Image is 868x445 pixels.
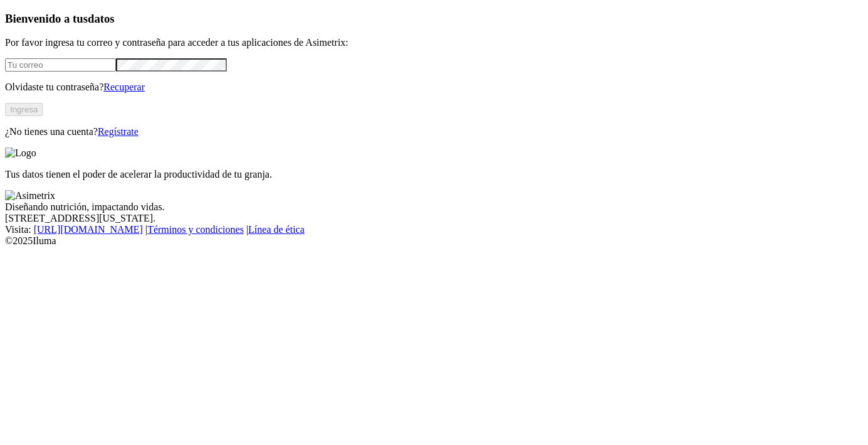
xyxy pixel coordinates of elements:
[5,58,116,72] input: Tu correo
[5,37,863,48] p: Por favor ingresa tu correo y contraseña para acceder a tus aplicaciones de Asimetrix:
[34,224,143,235] a: [URL][DOMAIN_NAME]
[103,82,145,92] a: Recuperar
[5,201,863,213] div: Diseñando nutrición, impactando vidas.
[98,126,139,137] a: Regístrate
[88,12,115,25] span: datos
[5,12,863,26] h3: Bienvenido a tus
[5,213,863,224] div: [STREET_ADDRESS][US_STATE].
[5,169,863,180] p: Tus datos tienen el poder de acelerar la productividad de tu granja.
[5,235,863,247] div: © 2025 Iluma
[248,224,305,235] a: Línea de ética
[5,103,43,116] button: Ingresa
[5,126,863,137] p: ¿No tienes una cuenta?
[5,190,55,201] img: Asimetrix
[147,224,244,235] a: Términos y condiciones
[5,224,863,235] div: Visita : | |
[5,82,863,93] p: Olvidaste tu contraseña?
[5,147,36,159] img: Logo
